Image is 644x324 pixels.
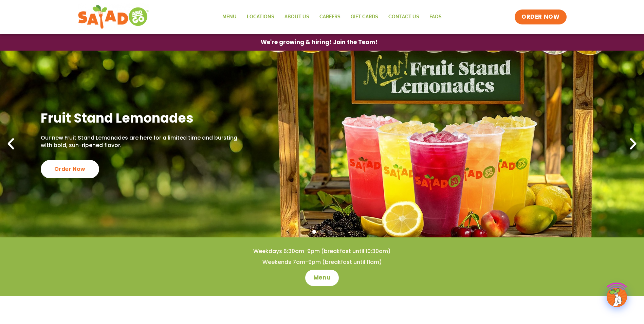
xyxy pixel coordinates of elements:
[279,9,314,25] a: About Us
[305,270,339,286] a: Menu
[3,137,18,151] div: Previous slide
[313,274,331,282] span: Menu
[78,3,149,31] img: new-SAG-logo-768×292
[515,10,566,24] a: ORDER NOW
[41,134,240,149] p: Our new Fruit Stand Lemonades are here for a limited time and bursting with bold, sun-ripened fla...
[521,13,559,21] span: ORDER NOW
[41,110,240,126] h2: Fruit Stand Lemonades
[626,137,641,151] div: Next slide
[251,34,388,50] a: We're growing & hiring! Join the Team!
[242,9,279,25] a: Locations
[217,9,447,25] nav: Menu
[383,9,424,25] a: Contact Us
[320,230,324,234] span: Go to slide 2
[312,230,316,234] span: Go to slide 1
[217,9,242,25] a: Menu
[14,248,630,255] h4: Weekdays 6:30am-9pm (breakfast until 10:30am)
[346,9,383,25] a: GIFT CARDS
[14,258,630,266] h4: Weekends 7am-9pm (breakfast until 11am)
[424,9,447,25] a: FAQs
[328,230,332,234] span: Go to slide 3
[41,160,99,178] div: Order Now
[261,39,378,45] span: We're growing & hiring! Join the Team!
[314,9,346,25] a: Careers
